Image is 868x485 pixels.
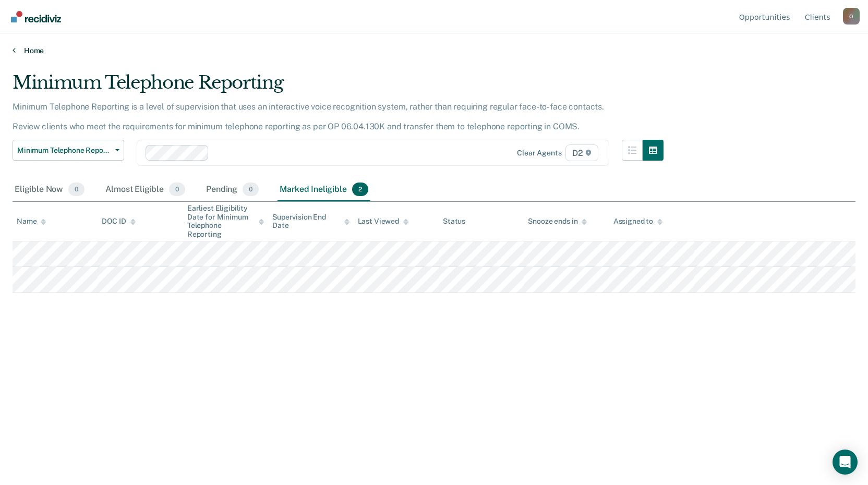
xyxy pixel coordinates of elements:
div: Pending0 [204,178,261,201]
p: Minimum Telephone Reporting is a level of supervision that uses an interactive voice recognition ... [13,102,604,131]
img: Recidiviz [11,11,61,22]
span: 0 [169,183,185,196]
div: Open Intercom Messenger [833,450,858,475]
button: Profile dropdown button [843,8,860,25]
div: Last Viewed [358,217,408,226]
div: Assigned to [613,217,662,226]
div: Snooze ends in [528,217,587,226]
span: Minimum Telephone Reporting [17,146,111,155]
div: Name [17,217,46,226]
span: 0 [243,183,259,196]
div: Earliest Eligibility Date for Minimum Telephone Reporting [187,204,264,239]
a: Home [13,46,855,55]
div: Almost Eligible0 [103,178,187,201]
span: 0 [68,183,85,196]
div: Eligible Now0 [13,178,87,201]
div: Status [443,217,465,226]
button: Minimum Telephone Reporting [13,140,124,161]
span: D2 [565,144,598,161]
span: 2 [352,183,368,196]
div: Clear agents [517,149,561,157]
div: Supervision End Date [272,213,349,231]
div: Minimum Telephone Reporting [13,72,664,102]
div: Marked Ineligible2 [278,178,370,201]
div: O [843,8,860,25]
div: DOC ID [102,217,135,226]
